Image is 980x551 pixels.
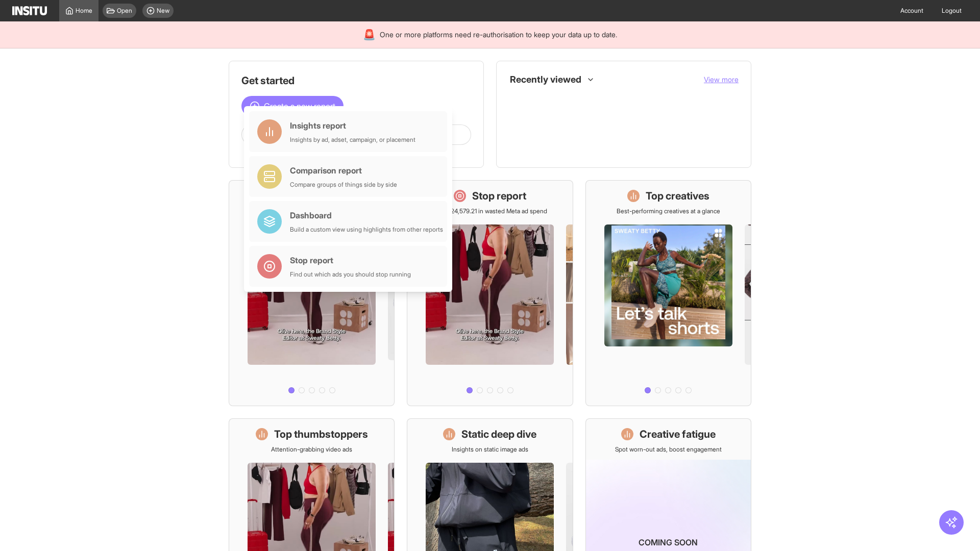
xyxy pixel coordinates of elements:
span: Create a new report [264,100,335,112]
a: Top creativesBest-performing creatives at a glance [585,180,751,406]
p: Insights on static image ads [452,445,528,454]
h1: Stop report [472,189,526,203]
div: Dashboard [290,209,443,221]
a: Stop reportSave £24,579.21 in wasted Meta ad spend [407,180,573,406]
p: Best-performing creatives at a glance [617,207,720,215]
div: Insights by ad, adset, campaign, or placement [290,136,415,144]
span: View more [704,75,739,84]
p: Save £24,579.21 in wasted Meta ad spend [432,207,547,215]
h1: Get started [241,73,471,88]
h1: Top thumbstoppers [274,427,368,441]
button: View more [704,74,739,85]
div: Stop report [290,254,411,266]
span: One or more platforms need re-authorisation to keep your data up to date. [380,30,617,40]
span: New [157,7,169,15]
div: Comparison report [290,164,397,177]
div: 🚨 [363,28,376,42]
span: Home [76,7,92,15]
div: Build a custom view using highlights from other reports [290,226,443,234]
div: Insights report [290,119,415,132]
a: What's live nowSee all active ads instantly [229,180,395,406]
h1: Top creatives [646,189,709,203]
p: Attention-grabbing video ads [271,445,352,454]
span: Open [117,7,132,15]
div: Find out which ads you should stop running [290,270,411,279]
button: Create a new report [241,96,344,116]
img: Logo [12,6,47,15]
div: Compare groups of things side by side [290,181,397,189]
h1: Static deep dive [461,427,536,441]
